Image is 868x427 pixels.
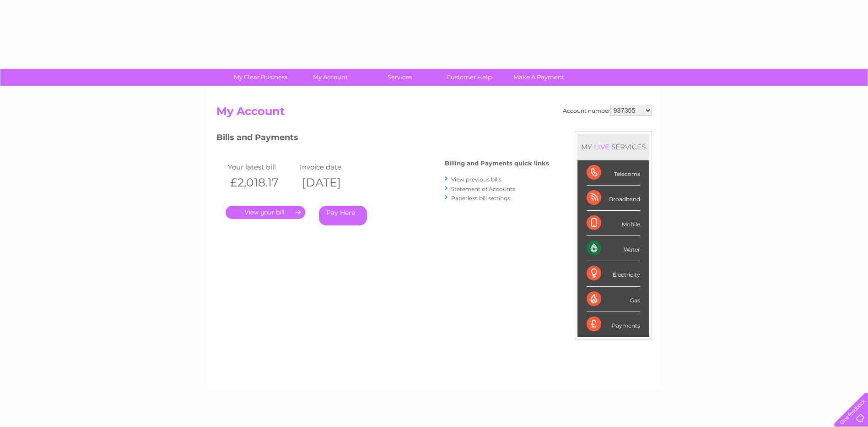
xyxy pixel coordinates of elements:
div: MY SERVICES [577,134,649,160]
div: Telecoms [587,160,640,186]
h2: My Account [216,105,652,122]
th: £2,018.17 [226,173,298,192]
div: Mobile [587,211,640,236]
div: Payments [587,312,640,337]
h3: Bills and Payments [216,131,549,147]
td: Invoice date [297,161,370,173]
div: Water [587,236,640,261]
h4: Billing and Payments quick links [445,160,549,167]
a: Pay Here [319,206,367,225]
a: . [226,206,305,219]
a: Customer Help [431,69,507,86]
div: Electricity [587,261,640,286]
a: Paperless bill settings [451,195,510,202]
div: Broadband [587,186,640,211]
a: Make A Payment [501,69,577,86]
a: View previous bills [451,176,501,183]
td: Your latest bill [226,161,298,173]
div: Account number [563,105,652,116]
div: LIVE [592,142,611,151]
a: Services [362,69,437,86]
div: Gas [587,287,640,312]
a: My Clear Business [223,69,298,86]
th: [DATE] [297,173,370,192]
a: Statement of Accounts [451,186,515,192]
a: My Account [292,69,368,86]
